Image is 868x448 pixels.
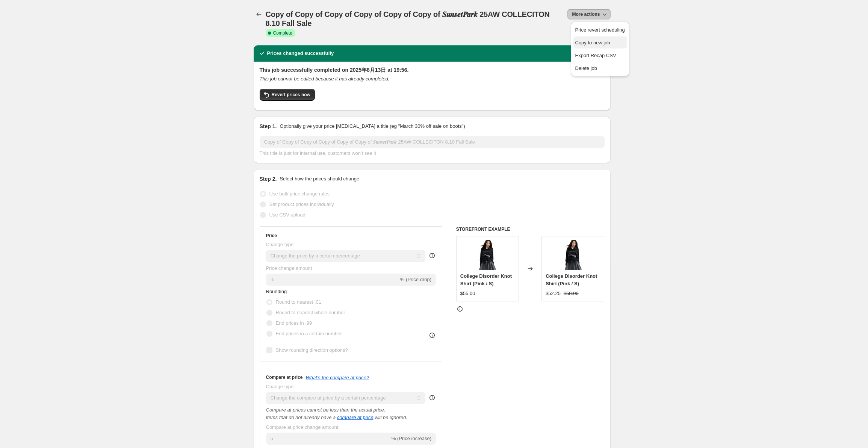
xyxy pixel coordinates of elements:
[269,201,334,207] span: Set product prices individually
[266,407,386,413] i: Compare at prices cannot be less than the actual price.
[266,374,303,380] h3: Compare at price
[460,273,512,286] span: College Disorder Knot Shirt (Pink / S)
[564,290,579,297] strike: $58.00
[266,233,277,239] h3: Price
[269,191,330,197] span: Use bulk price change rules
[400,277,431,282] span: % (Price drop)
[260,150,376,156] span: This title is just for internal use, customers won't see it
[276,347,348,353] span: Show rounding direction options?
[272,92,310,98] span: Revert prices now
[260,76,390,82] i: This job cannot be edited because it has already completed.
[306,375,369,380] button: What's the compare at price?
[266,424,339,430] span: Compare at price change amount
[267,50,334,57] h2: Prices changed successfully
[260,89,315,101] button: Revert prices now
[572,11,600,17] span: More actions
[428,252,436,259] div: help
[546,273,597,286] span: College Disorder Knot Shirt (Pink / S)
[575,53,616,58] span: Export Recap CSV
[276,299,321,305] span: Round to nearest .01
[460,290,475,297] div: $55.00
[575,27,625,33] span: Price revert scheduling
[266,242,294,247] span: Change type
[472,240,502,270] img: 215470fd1bd981863d2f1e2153be35ed_80x.jpg
[266,433,390,445] input: -15
[280,123,465,130] p: Optionally give your price [MEDICAL_DATA] a title (eg "March 30% off sale on boots")
[276,310,345,315] span: Round to nearest whole number
[260,123,277,130] h2: Step 1.
[260,175,277,183] h2: Step 2.
[573,62,627,74] button: Delete job
[254,9,264,20] button: Price change jobs
[266,384,294,389] span: Change type
[269,212,305,218] span: Use CSV upload
[337,415,374,420] button: compare at price
[260,136,605,148] input: 30% off holiday sale
[575,65,597,71] span: Delete job
[392,436,431,441] span: % (Price increase)
[573,36,627,48] button: Copy to new job
[456,226,605,232] h6: STOREFRONT EXAMPLE
[573,49,627,61] button: Export Recap CSV
[280,175,359,183] p: Select how the prices should change
[260,66,605,74] h2: This job successfully completed on 2025年8月13日 at 19:56.
[266,265,312,271] span: Price change amount
[567,9,610,20] button: More actions
[266,415,336,420] i: Items that do not already have a
[276,331,342,336] span: End prices in a certain number
[375,415,407,420] i: will be ignored.
[266,274,399,286] input: -15
[276,320,312,326] span: End prices in .99
[266,289,287,294] span: Rounding
[266,10,550,27] span: Copy of Copy of Copy of Copy of Copy of Copy of 𝑺𝒖𝒏𝒔𝒆𝒕𝑷𝒂𝒓𝒌 25AW COLLECITON 8.10 Fall Sale
[575,40,610,45] span: Copy to new job
[273,30,292,36] span: Complete
[428,394,436,401] div: help
[573,24,627,36] button: Price revert scheduling
[546,290,561,297] div: $52.25
[558,240,588,270] img: 215470fd1bd981863d2f1e2153be35ed_80x.jpg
